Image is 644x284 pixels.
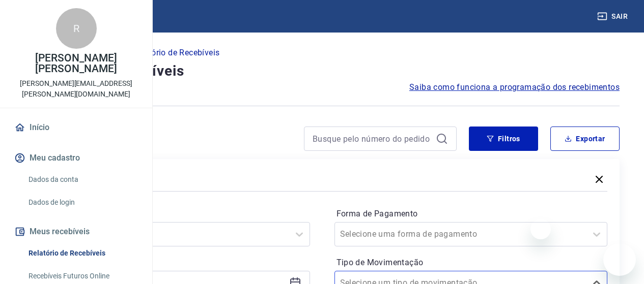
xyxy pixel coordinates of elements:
iframe: Botão para abrir a janela de mensagens [603,243,636,276]
iframe: Fechar mensagem [530,219,551,239]
label: Período [39,208,308,220]
a: Início [12,116,140,139]
a: Dados da conta [24,169,140,190]
button: Exportar [550,127,620,151]
p: [PERSON_NAME] [PERSON_NAME] [8,53,144,74]
a: Dados de login [24,192,140,213]
p: [PERSON_NAME][EMAIL_ADDRESS][PERSON_NAME][DOMAIN_NAME] [8,78,144,100]
button: Meus recebíveis [12,220,140,243]
div: R [56,8,97,49]
button: Meu cadastro [12,147,140,169]
a: Saiba como funciona a programação dos recebimentos [409,81,620,93]
p: Relatório de Recebíveis [132,47,219,59]
button: Filtros [469,127,538,151]
input: Busque pelo número do pedido [313,131,432,146]
a: Relatório de Recebíveis [24,243,140,264]
button: Sair [595,7,632,26]
p: Período personalizado [37,255,310,267]
label: Tipo de Movimentação [337,257,606,269]
h4: Relatório de Recebíveis [24,61,620,81]
label: Forma de Pagamento [337,208,606,220]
